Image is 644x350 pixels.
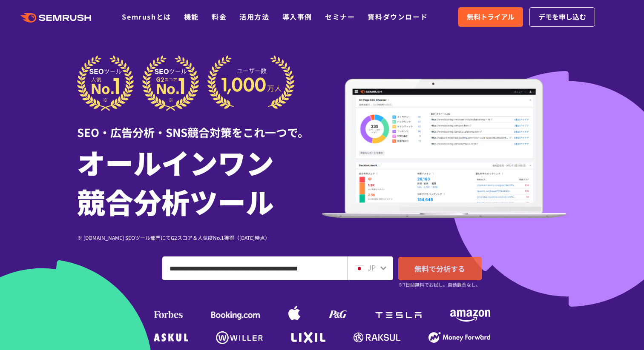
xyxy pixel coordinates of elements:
[77,233,322,242] div: ※ [DOMAIN_NAME] SEOツール部門にてG2スコア＆人気度No.1獲得（[DATE]時点）
[458,7,523,27] a: 無料トライアル
[538,11,586,23] span: デモを申し込む
[122,11,171,22] a: Semrushとは
[368,262,376,273] span: JP
[529,7,595,27] a: デモを申し込む
[212,11,227,22] a: 料金
[163,257,347,280] input: ドメイン、キーワードまたはURLを入力してください
[368,11,428,22] a: 資料ダウンロード
[239,11,269,22] a: 活用方法
[77,111,322,140] div: SEO・広告分析・SNS競合対策をこれ一つで。
[414,263,465,274] span: 無料で分析する
[325,11,355,22] a: セミナー
[282,11,312,22] a: 導入事例
[398,257,482,280] a: 無料で分析する
[77,142,322,221] h1: オールインワン 競合分析ツール
[398,281,480,289] small: ※7日間無料でお試し。自動課金なし。
[184,11,199,22] a: 機能
[467,11,515,23] span: 無料トライアル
